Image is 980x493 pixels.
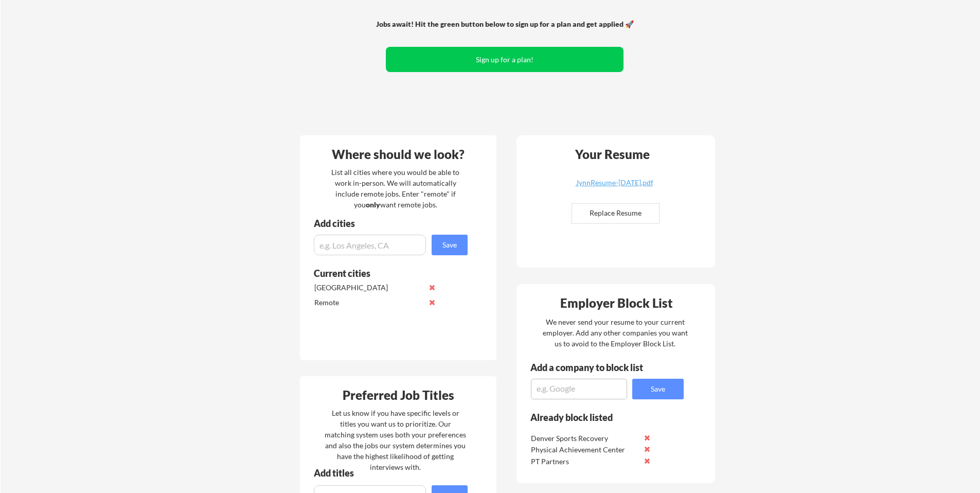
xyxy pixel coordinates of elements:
[314,219,470,228] div: Add cities
[521,297,712,309] div: Employer Block List
[314,297,423,308] div: Remote
[325,167,466,210] div: List all cities where you would be able to work in-person. We will automatically include remote j...
[314,283,423,293] div: [GEOGRAPHIC_DATA]
[531,445,639,455] div: Physical Achievement Center
[531,433,639,444] div: Denver Sports Recovery
[632,379,684,399] button: Save
[530,413,670,422] div: Already block listed
[373,19,636,29] div: Jobs await! Hit the green button below to sign up for a plan and get applied 🚀
[561,148,663,161] div: Your Resume
[302,389,494,401] div: Preferred Job Titles
[314,235,426,255] input: e.g. Los Angeles, CA
[366,200,380,209] strong: only
[325,408,466,472] div: Let us know if you have specific levels or titles you want us to prioritize. Our matching system ...
[553,179,675,195] a: JynnResume-[DATE].pdf
[530,363,659,372] div: Add a company to block list
[432,235,468,255] button: Save
[553,179,675,186] div: JynnResume-[DATE].pdf
[314,468,459,478] div: Add titles
[302,148,494,161] div: Where should we look?
[531,456,639,467] div: PT Partners
[386,47,623,72] button: Sign up for a plan!
[314,269,456,278] div: Current cities
[542,316,688,349] div: We never send your resume to your current employer. Add any other companies you want us to avoid ...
